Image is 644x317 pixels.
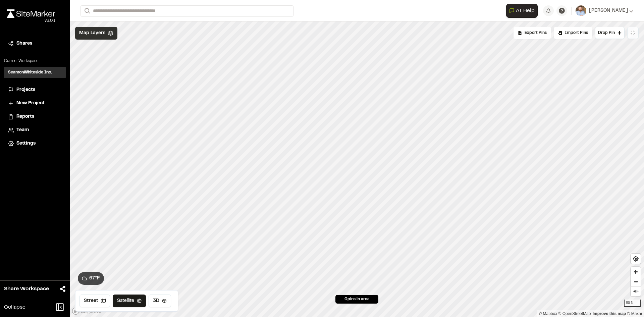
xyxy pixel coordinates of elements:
[565,30,588,36] span: Import Pins
[8,86,62,94] a: Projects
[89,275,100,282] span: 67 ° F
[70,21,644,317] canvas: Map
[8,40,62,47] a: Shares
[4,303,25,311] span: Collapse
[149,295,171,307] button: 3D
[8,113,62,120] a: Reports
[516,7,535,15] span: AI Help
[576,5,633,16] button: [PERSON_NAME]
[631,286,641,297] span: Reset bearing to north
[16,86,35,94] span: Projects
[598,30,615,36] span: Drop Pin
[113,295,146,307] button: Satellite
[631,277,641,286] button: Zoom out
[79,295,110,307] button: Street
[595,27,625,39] button: Drop Pin
[4,285,49,293] span: Share Workspace
[4,58,66,64] p: Current Workspace
[514,27,551,39] div: No pins available to export
[576,5,586,16] img: User
[593,311,626,316] a: Map feedback
[525,30,547,36] span: Export Pins
[631,286,641,296] button: Reset bearing to north
[79,30,105,37] span: Map Layers
[631,267,641,277] button: Zoom in
[16,100,45,107] span: New Project
[8,69,52,75] h3: SeamonWhiteside Inc.
[554,27,592,39] div: Import Pins into your project
[8,126,62,134] a: Team
[624,300,641,307] div: 50 ft
[16,113,34,120] span: Reports
[627,311,642,316] a: Maxar
[506,4,538,18] button: Open AI Assistant
[506,4,540,18] div: Open AI Assistant
[631,254,641,264] button: Find my location
[8,140,62,147] a: Settings
[78,272,104,285] button: 67°F
[72,307,101,315] a: Mapbox logo
[7,9,55,18] img: rebrand.png
[558,311,591,316] a: OpenStreetMap
[16,126,29,134] span: Team
[539,311,557,316] a: Mapbox
[80,5,93,16] button: Search
[7,18,55,24] div: Oh geez...please don't...
[344,296,370,302] span: 0 pins in area
[589,7,628,14] span: [PERSON_NAME]
[16,140,36,147] span: Settings
[8,100,62,107] a: New Project
[16,40,32,47] span: Shares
